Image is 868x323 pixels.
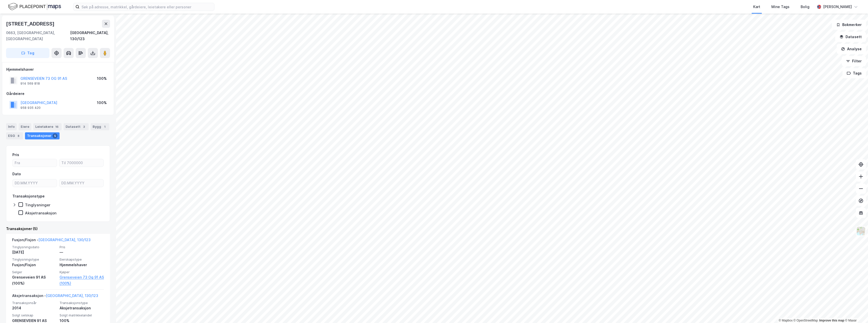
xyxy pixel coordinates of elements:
[91,123,109,130] div: Bygg
[856,226,866,236] img: Z
[6,66,110,72] div: Hjemmelshaver
[60,301,104,305] span: Transaksjonstype
[102,124,107,129] div: 1
[12,171,21,177] div: Dato
[25,203,50,207] div: Tinglysninger
[46,293,98,298] a: [GEOGRAPHIC_DATA], 130/123
[60,313,104,317] span: Solgt matrikkelandel
[60,257,104,262] span: Eierskapstype
[832,20,866,30] button: Bokmerker
[12,293,98,301] div: Aksjetransaksjon -
[20,106,41,110] div: 958 935 420
[843,68,866,78] button: Tags
[60,305,104,311] div: Aksjetransaksjon
[33,123,62,130] div: Leietakere
[6,48,49,58] button: Tag
[19,123,31,130] div: Eiere
[6,30,70,42] div: 0663, [GEOGRAPHIC_DATA], [GEOGRAPHIC_DATA]
[97,76,107,82] div: 100%
[12,301,57,305] span: Transaksjonsår
[794,319,818,322] a: OpenStreetMap
[823,4,852,10] div: [PERSON_NAME]
[835,32,866,42] button: Datasett
[12,262,57,268] div: Fusjon/Fisjon
[64,123,89,130] div: Datasett
[97,100,107,106] div: 100%
[6,132,23,139] div: ESG
[12,257,57,262] span: Tinglysningstype
[842,56,866,66] button: Filter
[12,249,57,255] div: [DATE]
[13,159,57,167] input: Fra
[6,226,110,232] div: Transaksjoner (5)
[12,152,19,158] div: Pris
[12,305,57,311] div: 2014
[60,245,104,249] span: Pris
[12,237,91,245] div: Fusjon/Fisjon -
[6,123,17,130] div: Info
[753,4,760,10] div: Kart
[16,133,21,138] div: 8
[82,124,87,129] div: 3
[8,2,61,11] img: logo.f888ab2527a4732fd821a326f86c7f29.svg
[6,20,56,28] div: [STREET_ADDRESS]
[79,3,214,11] input: Søk på adresse, matrikkel, gårdeiere, leietakere eller personer
[25,211,57,215] div: Aksjetransaksjon
[38,238,91,242] a: [GEOGRAPHIC_DATA], 130/123
[843,299,868,323] iframe: Chat Widget
[6,91,110,97] div: Gårdeiere
[52,133,58,138] div: 5
[25,132,60,139] div: Transaksjoner
[59,179,103,187] input: DD.MM.YYYY
[12,245,57,249] span: Tinglysningsdato
[12,270,57,274] span: Selger
[13,179,57,187] input: DD.MM.YYYY
[60,270,104,274] span: Kjøper
[801,4,809,10] div: Bolig
[12,313,57,317] span: Solgt selskap
[779,319,793,322] a: Mapbox
[12,274,57,286] div: Grenseveien 91 AS (100%)
[843,299,868,323] div: Kontrollprogram for chat
[60,262,104,268] div: Hjemmelshaver
[20,82,40,86] div: 914 569 818
[771,4,790,10] div: Mine Tags
[59,159,103,167] input: Til 7000000
[60,249,104,255] div: —
[819,319,844,322] a: Improve this map
[60,274,104,286] a: Grenseveien 73 Og 91 AS (100%)
[837,44,866,54] button: Analyse
[12,193,45,199] div: Transaksjonstype
[54,124,60,129] div: 16
[70,30,110,42] div: [GEOGRAPHIC_DATA], 130/123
